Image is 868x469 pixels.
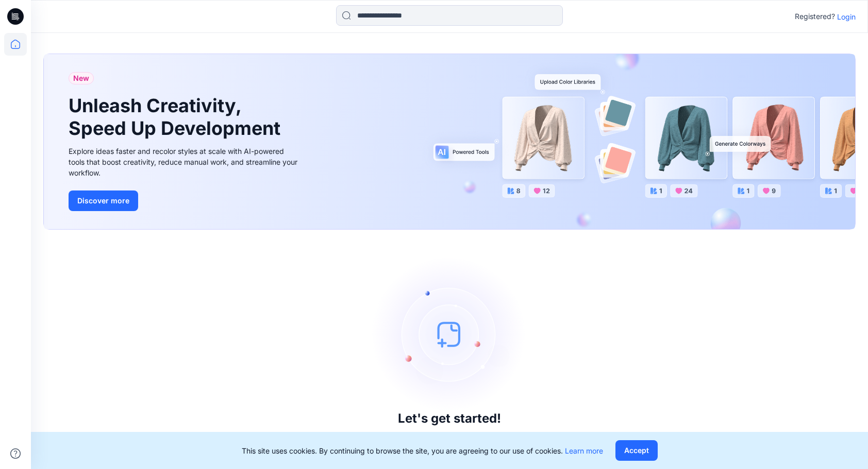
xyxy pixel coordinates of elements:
[69,95,285,139] h1: Unleash Creativity, Speed Up Development
[73,72,89,84] span: New
[242,445,603,456] p: This site uses cookies. By continuing to browse the site, you are agreeing to our use of cookies.
[398,411,501,426] h3: Let's get started!
[69,190,301,211] a: Discover more
[837,11,856,22] p: Login
[795,10,835,23] p: Registered?
[565,446,603,455] a: Learn more
[615,440,658,461] button: Accept
[69,190,138,211] button: Discover more
[69,146,301,178] div: Explore ideas faster and recolor styles at scale with AI-powered tools that boost creativity, red...
[365,430,533,442] p: Click New to add a style or create a folder.
[372,257,527,411] img: empty-state-image.svg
